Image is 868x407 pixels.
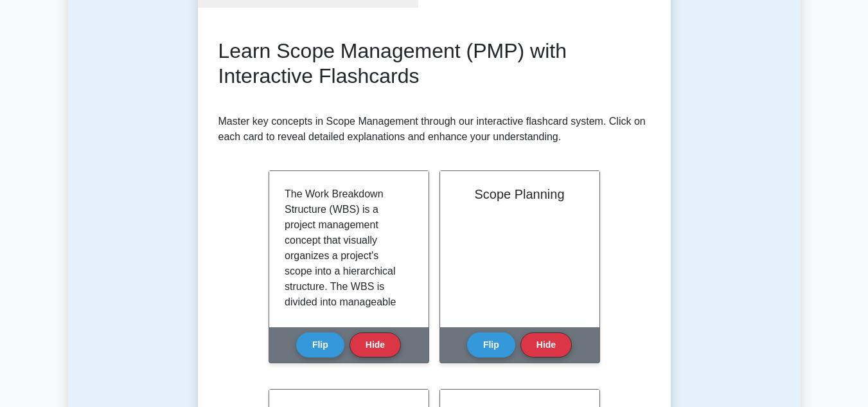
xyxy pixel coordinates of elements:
[350,332,401,357] button: Hide
[520,332,572,357] button: Hide
[296,332,344,357] button: Flip
[218,39,650,88] h2: Learn Scope Management (PMP) with Interactive Flashcards
[456,186,584,202] h2: Scope Planning
[218,114,650,145] p: Master key concepts in Scope Management through our interactive flashcard system. Click on each c...
[467,332,515,357] button: Flip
